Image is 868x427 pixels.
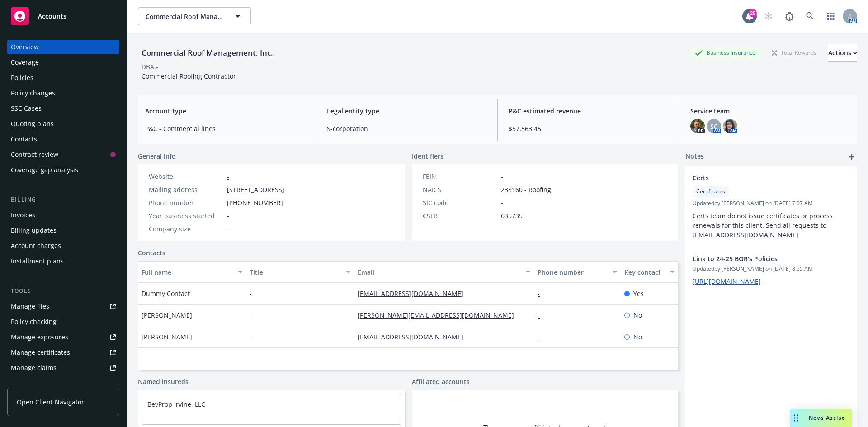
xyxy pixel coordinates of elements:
a: Policy changes [7,86,119,100]
div: Manage claims [11,361,57,375]
span: Account type [145,106,305,116]
span: P&C estimated revenue [509,106,668,116]
div: Drag to move [790,409,802,427]
span: Manage exposures [7,330,119,344]
a: - [538,311,547,319]
div: Billing updates [11,223,57,238]
a: Invoices [7,208,119,222]
div: Key contact [624,267,665,277]
div: Contacts [11,132,37,146]
a: Manage claims [7,361,119,375]
div: Email [358,267,520,277]
span: - [501,198,503,207]
span: Dummy Contact [142,289,190,298]
div: Manage exposures [11,330,68,344]
a: Billing updates [7,223,119,238]
button: Nova Assist [790,409,852,427]
div: Company size [149,224,223,234]
a: [URL][DOMAIN_NAME] [693,277,761,286]
div: CSLB [423,211,497,221]
a: Accounts [7,4,119,29]
a: Overview [7,40,119,54]
button: Email [354,261,534,283]
a: [EMAIL_ADDRESS][DOMAIN_NAME] [358,289,471,298]
span: [STREET_ADDRESS] [227,185,284,194]
span: Open Client Navigator [17,397,84,407]
div: Manage BORs [11,376,53,390]
div: Coverage [11,55,39,70]
span: P&C - Commercial lines [145,124,305,133]
a: Policy checking [7,314,119,329]
span: No [633,310,642,320]
a: Report a Bug [780,7,798,25]
div: CertsCertificatesUpdatedby [PERSON_NAME] on [DATE] 7:07 AMCerts team do not issue certificates or... [685,166,857,247]
div: Year business started [149,211,223,221]
span: Certificates [696,188,725,196]
div: Tools [7,286,119,296]
span: - [501,172,503,181]
div: Phone number [149,198,223,207]
a: [PERSON_NAME][EMAIL_ADDRESS][DOMAIN_NAME] [358,311,521,319]
a: Policies [7,70,119,85]
div: SIC code [423,198,497,207]
span: [PHONE_NUMBER] [227,198,283,207]
span: - [227,224,229,234]
div: Website [149,172,223,181]
button: Full name [138,261,246,283]
a: SSC Cases [7,101,119,116]
a: Quoting plans [7,117,119,131]
div: Full name [142,267,232,277]
span: [PERSON_NAME] [142,332,192,342]
span: S-corporation [327,124,486,133]
div: Manage files [11,299,49,314]
span: 238160 - Roofing [501,185,551,194]
div: Policies [11,70,33,85]
span: - [227,211,229,221]
span: - [250,289,252,298]
a: Manage BORs [7,376,119,390]
a: Contacts [7,132,119,146]
div: Policy changes [11,86,55,100]
img: photo [723,119,737,133]
a: Contacts [138,248,165,258]
span: Accounts [38,13,66,20]
a: Switch app [822,7,840,25]
div: Business Insurance [690,47,760,58]
a: Affiliated accounts [412,377,470,386]
span: Notes [685,151,704,162]
a: Installment plans [7,254,119,268]
a: - [538,333,547,341]
a: Named insureds [138,377,189,386]
span: General info [138,151,176,161]
div: Total Rewards [767,47,821,58]
span: Identifiers [412,151,443,161]
img: photo [690,119,705,133]
div: FEIN [423,172,497,181]
span: - [250,310,252,320]
button: Phone number [534,261,620,283]
div: Billing [7,195,119,204]
div: Policy checking [11,314,57,329]
span: Certs [693,173,826,183]
div: Overview [11,40,39,54]
div: Mailing address [149,185,223,194]
div: Manage certificates [11,345,70,360]
a: Contract review [7,147,119,162]
span: Service team [690,106,850,116]
span: SC [710,122,718,131]
span: Updated by [PERSON_NAME] on [DATE] 7:07 AM [693,199,850,207]
a: [EMAIL_ADDRESS][DOMAIN_NAME] [358,333,471,341]
a: Manage certificates [7,345,119,360]
span: - [250,332,252,342]
span: Legal entity type [327,106,486,116]
div: 25 [749,9,757,17]
span: [PERSON_NAME] [142,310,192,320]
a: BevProp Irvine, LLC [147,400,205,408]
div: Installment plans [11,254,64,268]
span: Yes [633,289,644,298]
span: Updated by [PERSON_NAME] on [DATE] 8:55 AM [693,265,850,273]
div: Title [250,267,340,277]
a: Manage files [7,299,119,314]
button: Actions [828,44,857,62]
a: Start snowing [759,7,778,25]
